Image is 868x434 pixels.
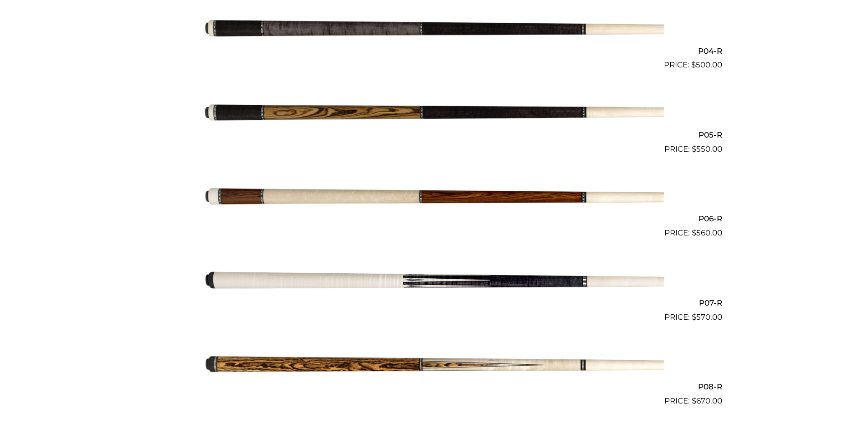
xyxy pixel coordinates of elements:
bdi: 550.00 [692,144,722,153]
span: $ [692,144,696,153]
span: $ [692,312,696,322]
a: P06-R $560.00 [146,159,722,239]
h2: P08-R [146,378,722,395]
h2: P06-R [146,210,722,227]
img: P07-R [204,243,664,319]
bdi: 560.00 [692,228,722,237]
h2: P04-R [146,42,722,59]
span: $ [691,60,696,69]
a: P05-R $550.00 [146,75,722,155]
h2: P07-R [146,294,722,311]
bdi: 500.00 [691,60,722,69]
a: P08-R $670.00 [146,327,722,407]
a: P07-R $570.00 [146,243,722,323]
span: $ [692,228,696,237]
bdi: 570.00 [692,312,722,322]
img: P06-R [204,159,664,235]
h2: P05-R [146,126,722,143]
img: P05-R [204,75,664,151]
bdi: 670.00 [692,396,722,405]
span: $ [692,396,696,405]
img: P08-R [204,327,664,403]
